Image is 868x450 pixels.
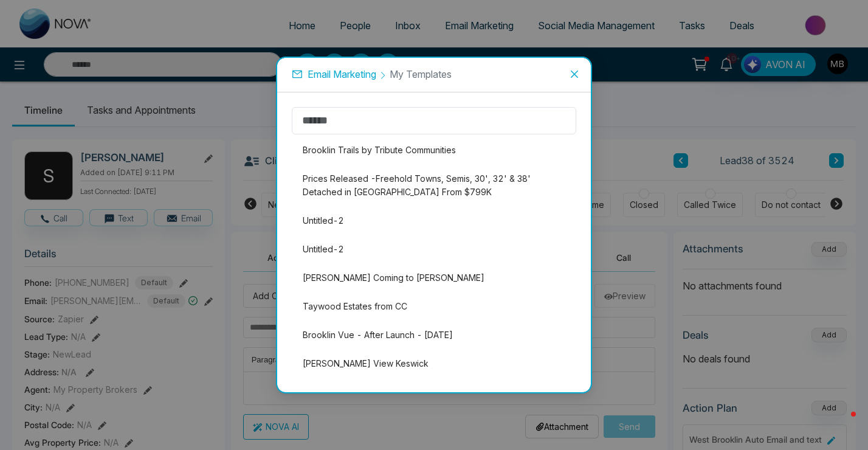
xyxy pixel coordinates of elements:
button: Close [558,58,591,91]
span: Email Marketing [308,68,376,80]
span: My Templates [390,68,452,80]
li: [PERSON_NAME] View Keswick [292,351,576,376]
li: Untitled-2 [292,237,576,262]
li: Brooklin Trails by Tribute Communities [292,137,576,163]
li: Brooklin Vue - After Launch - [DATE] [292,322,576,348]
li: Prices Released -Freehold Towns, Semis, 30', 32' & 38' Detached in [GEOGRAPHIC_DATA] From $799K [292,166,576,205]
li: Untitled-2 [292,208,576,234]
iframe: Intercom live chat [827,409,856,438]
span: close [570,69,579,79]
li: Taywood Estates from CC [292,294,576,319]
li: [PERSON_NAME] Coming to [PERSON_NAME] [292,265,576,291]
